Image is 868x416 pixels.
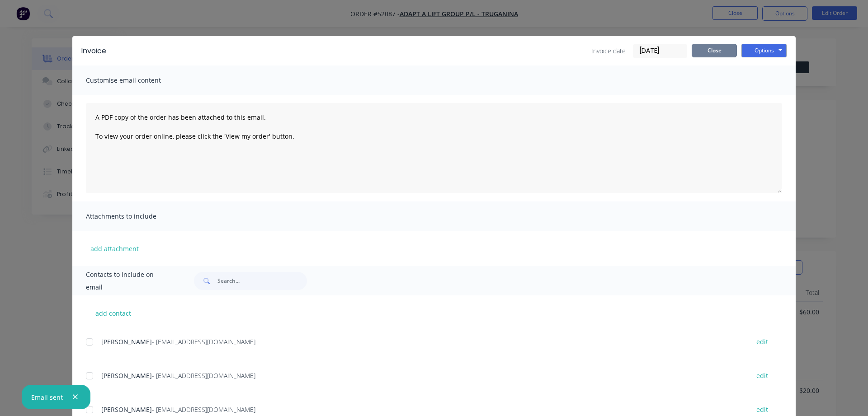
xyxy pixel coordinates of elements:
button: Options [741,44,787,57]
span: Invoice date [591,46,626,56]
textarea: A PDF copy of the order has been attached to this email. To view your order online, please click ... [86,103,782,193]
span: [PERSON_NAME] [101,337,152,346]
span: - [EMAIL_ADDRESS][DOMAIN_NAME] [152,371,255,380]
span: Customise email content [86,74,185,87]
span: Contacts to include on email [86,268,171,294]
button: add attachment [86,242,143,255]
span: [PERSON_NAME] [101,405,152,414]
button: add contact [86,306,140,320]
span: - [EMAIL_ADDRESS][DOMAIN_NAME] [152,405,255,414]
span: Attachments to include [86,210,185,223]
span: [PERSON_NAME] [101,371,152,380]
button: Close [692,44,737,57]
button: edit [751,403,774,416]
div: Email sent [31,393,63,402]
button: edit [751,336,774,348]
button: edit [751,369,774,382]
span: - [EMAIL_ADDRESS][DOMAIN_NAME] [152,337,255,346]
div: Invoice [81,46,106,56]
input: Search... [217,272,307,290]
